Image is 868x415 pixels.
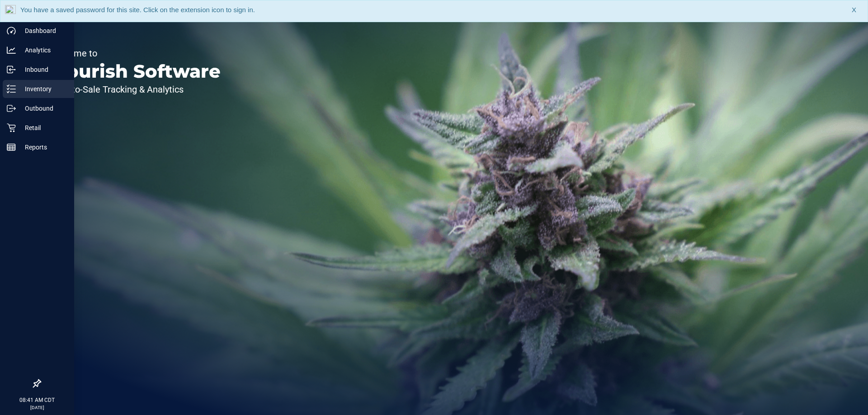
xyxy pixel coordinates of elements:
[7,65,16,74] inline-svg: Inbound
[9,343,36,370] iframe: Resource center
[20,6,255,14] span: You have a saved password for this site. Click on the extension icon to sign in.
[5,5,16,17] img: notLoggedInIcon.png
[16,45,70,56] p: Analytics
[4,404,70,411] p: [DATE]
[49,49,221,58] p: Welcome to
[7,104,16,113] inline-svg: Outbound
[7,123,16,132] inline-svg: Retail
[16,64,70,75] p: Inbound
[49,62,221,80] p: Flourish Software
[16,142,70,153] p: Reports
[852,5,856,15] span: X
[16,122,70,133] p: Retail
[16,103,70,114] p: Outbound
[7,26,16,35] inline-svg: Dashboard
[16,25,70,36] p: Dashboard
[4,396,70,404] p: 08:41 AM CDT
[7,46,16,55] inline-svg: Analytics
[7,84,16,93] inline-svg: Inventory
[7,143,16,152] inline-svg: Reports
[16,84,70,94] p: Inventory
[49,85,221,94] p: Seed-to-Sale Tracking & Analytics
